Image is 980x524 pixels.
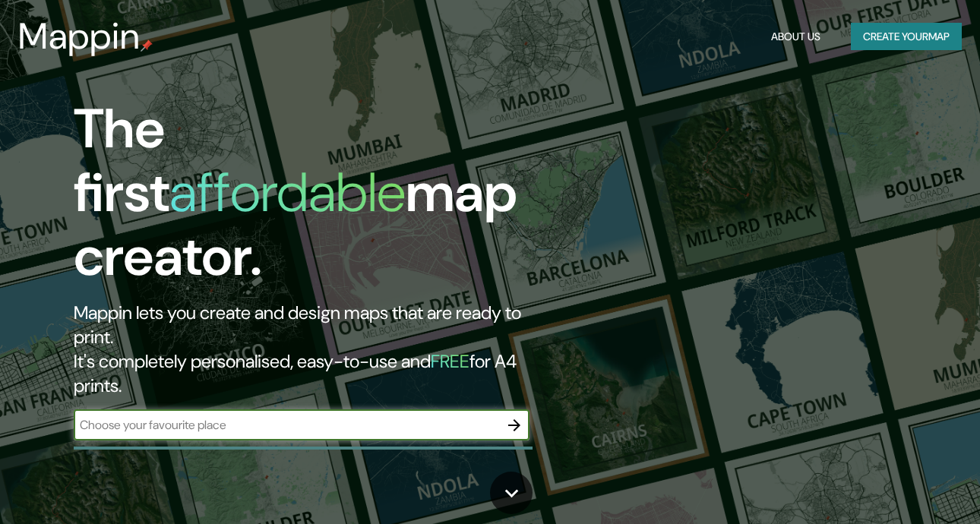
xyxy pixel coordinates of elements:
[169,157,406,228] h1: affordable
[431,349,469,373] h5: FREE
[18,15,141,58] h3: Mappin
[851,23,962,51] button: Create yourmap
[765,23,827,51] button: About Us
[74,416,499,434] input: Choose your favourite place
[74,301,564,398] h2: Mappin lets you create and design maps that are ready to print. It's completely personalised, eas...
[141,39,153,52] img: mappin-pin
[74,97,564,301] h1: The first map creator.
